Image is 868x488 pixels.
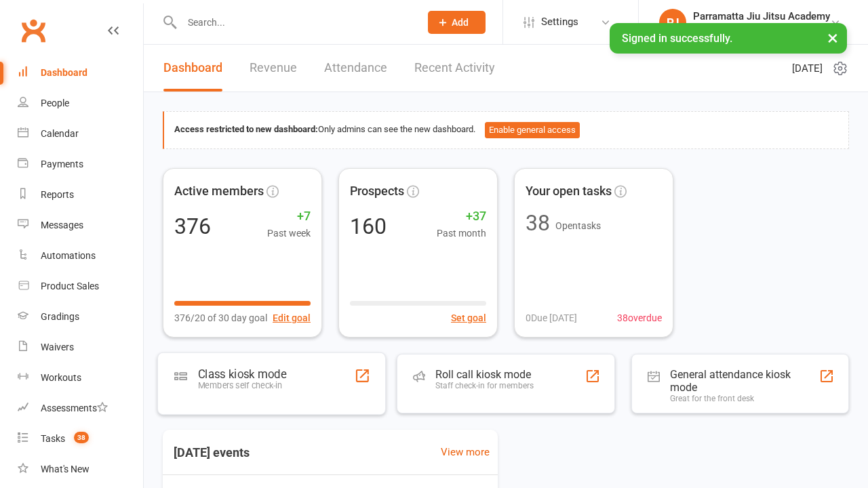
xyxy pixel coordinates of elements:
div: Only admins can see the new dashboard. [174,122,838,138]
div: 376 [174,216,211,237]
div: People [41,98,69,108]
a: Tasks 38 [18,424,143,454]
button: Edit goal [273,310,311,325]
a: Reports [18,180,143,210]
span: +37 [437,207,486,226]
a: Gradings [18,302,143,332]
span: Add [452,17,469,28]
span: +7 [267,207,311,226]
div: Automations [41,250,96,261]
a: View more [441,444,490,460]
button: Add [428,11,486,34]
a: Clubworx [16,14,50,47]
div: Reports [41,189,74,200]
div: Parramatta Jiu Jitsu Academy [693,22,830,35]
a: Dashboard [163,45,222,91]
span: 0 Due [DATE] [526,310,577,325]
span: Settings [541,7,578,37]
button: Enable general access [485,122,580,138]
input: Search... [178,13,410,32]
a: Automations [18,241,143,271]
div: Calendar [41,128,79,139]
div: Roll call kiosk mode [435,368,534,381]
a: Assessments [18,393,143,424]
div: Staff check-in for members [435,381,534,390]
button: × [821,23,845,52]
div: Tasks [41,433,65,444]
a: People [18,88,143,119]
span: [DATE] [792,60,823,77]
span: Active members [174,182,264,201]
span: 38 overdue [617,310,662,325]
div: Payments [41,159,83,169]
a: Attendance [324,45,387,91]
div: Workouts [41,372,81,383]
div: Dashboard [41,67,87,78]
div: PJ [659,9,686,36]
div: Product Sales [41,281,99,291]
span: 38 [74,432,89,443]
a: Workouts [18,363,143,393]
strong: Access restricted to new dashboard: [174,124,318,134]
div: Class kiosk mode [198,367,286,380]
div: Waivers [41,342,74,352]
span: Signed in successfully. [622,32,732,45]
div: Messages [41,220,83,230]
span: Prospects [350,182,404,201]
span: 376/20 of 30 day goal [174,310,267,325]
span: Past month [437,226,486,241]
a: Dashboard [18,58,143,88]
div: Parramatta Jiu Jitsu Academy [693,10,830,22]
div: General attendance kiosk mode [670,368,819,394]
button: Set goal [451,310,486,325]
a: What's New [18,454,143,485]
a: Calendar [18,119,143,149]
div: Members self check-in [198,380,286,390]
a: Product Sales [18,271,143,302]
span: Past week [267,226,311,241]
h3: [DATE] events [163,441,260,465]
a: Messages [18,210,143,241]
a: Recent Activity [414,45,495,91]
a: Revenue [250,45,297,91]
div: Assessments [41,403,108,413]
a: Payments [18,149,143,180]
div: Gradings [41,311,79,322]
div: 160 [350,216,387,237]
div: 38 [526,212,550,234]
span: Open tasks [555,220,601,231]
div: What's New [41,464,90,474]
span: Your open tasks [526,182,612,201]
div: Great for the front desk [670,394,819,403]
a: Waivers [18,332,143,363]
